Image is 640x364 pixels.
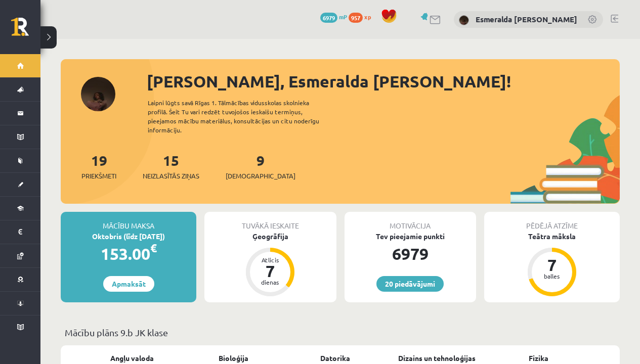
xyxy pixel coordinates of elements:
[61,231,196,242] div: Oktobris (līdz [DATE])
[204,231,336,298] a: Ģeogrāfija Atlicis 7 dienas
[65,326,616,339] p: Mācību plāns 9.b JK klase
[226,171,295,181] span: [DEMOGRAPHIC_DATA]
[255,279,285,285] div: dienas
[110,353,154,363] a: Angļu valoda
[150,241,157,255] span: €
[320,13,337,23] span: 6979
[484,231,620,298] a: Teātra māksla 7 balles
[376,276,444,292] a: 20 piedāvājumi
[476,14,577,24] a: Esmeralda [PERSON_NAME]
[148,98,337,134] div: Laipni lūgts savā Rīgas 1. Tālmācības vidusskolas skolnieka profilā. Šeit Tu vari redzēt tuvojošo...
[204,212,336,231] div: Tuvākā ieskaite
[349,13,376,21] a: 957 xp
[143,151,199,181] a: 15Neizlasītās ziņas
[537,273,567,279] div: balles
[484,212,620,231] div: Pēdējā atzīme
[320,13,347,21] a: 6979 mP
[459,15,469,25] img: Esmeralda Elisa Zālīte
[11,18,40,43] a: Rīgas 1. Tālmācības vidusskola
[81,171,116,181] span: Priekšmeti
[537,257,567,273] div: 7
[226,151,295,181] a: 9[DEMOGRAPHIC_DATA]
[364,13,371,21] span: xp
[345,242,476,266] div: 6979
[143,171,199,181] span: Neizlasītās ziņas
[349,13,363,23] span: 957
[529,353,548,363] a: Fizika
[61,242,196,266] div: 153.00
[81,151,116,181] a: 19Priekšmeti
[339,13,347,21] span: mP
[204,231,336,242] div: Ģeogrāfija
[255,263,285,279] div: 7
[61,212,196,231] div: Mācību maksa
[345,231,476,242] div: Tev pieejamie punkti
[320,353,350,363] a: Datorika
[255,257,285,263] div: Atlicis
[219,353,248,363] a: Bioloģija
[147,69,620,94] div: [PERSON_NAME], Esmeralda [PERSON_NAME]!
[103,276,154,292] a: Apmaksāt
[398,353,476,363] a: Dizains un tehnoloģijas
[345,212,476,231] div: Motivācija
[484,231,620,242] div: Teātra māksla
